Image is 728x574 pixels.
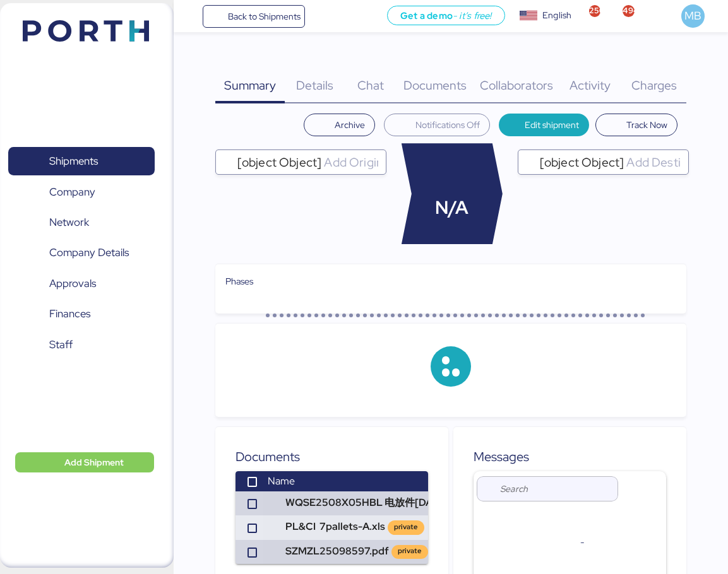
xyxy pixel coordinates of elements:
[403,77,467,93] span: Documents
[181,6,203,27] button: Menu
[8,331,155,360] a: Staff
[394,522,417,532] div: private
[415,117,480,132] span: Notifications Off
[542,9,571,22] div: English
[499,114,589,136] button: Edit shipment
[8,177,155,206] a: Company
[225,274,676,288] div: Phases
[595,114,678,136] button: Track Now
[224,77,276,93] span: Summary
[263,515,518,539] td: PL&CI 7pallets-A.xls
[263,540,518,564] td: SZMZL25098597.pdf
[49,213,89,231] span: Network
[684,8,701,24] span: MB
[268,474,295,488] span: Name
[49,152,98,170] span: Shipments
[570,77,611,93] span: Activity
[398,546,421,556] div: private
[8,269,155,298] a: Approvals
[8,208,155,237] a: Network
[357,77,384,93] span: Chat
[8,147,155,176] a: Shipments
[263,491,518,515] td: WQSE2508X05HBL 电放件[DATE].pdf
[296,77,333,93] span: Details
[49,183,95,201] span: Company
[203,5,306,28] a: Back to Shipments
[540,156,624,168] span: [object Object]
[15,452,154,472] button: Add Shipment
[237,156,322,168] span: [object Object]
[8,238,155,267] a: Company Details
[624,155,683,170] input: [object Object]
[8,300,155,329] a: Finances
[321,155,380,170] input: [object Object]
[631,77,677,93] span: Charges
[228,9,301,24] span: Back to Shipments
[49,305,90,323] span: Finances
[335,117,365,132] span: Archive
[474,447,666,466] div: Messages
[236,447,428,466] div: Documents
[64,455,124,470] span: Add Shipment
[304,114,376,136] button: Archive
[525,117,579,132] span: Edit shipment
[626,117,667,132] span: Track Now
[49,274,96,293] span: Approvals
[500,476,611,501] input: Search
[480,77,553,93] span: Collaborators
[49,336,73,354] span: Staff
[49,243,129,262] span: Company Details
[384,114,490,136] button: Notifications Off
[435,194,468,221] span: N/A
